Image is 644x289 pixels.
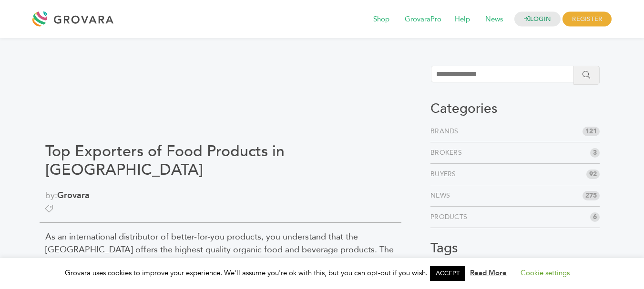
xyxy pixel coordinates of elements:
span: 6 [590,212,600,222]
a: ACCEPT [430,266,465,281]
a: Help [448,14,477,25]
a: Brokers [430,148,466,158]
span: REGISTER [562,12,612,27]
span: Shop [367,10,396,29]
span: by: [45,189,396,202]
span: GrovaraPro [398,10,448,29]
a: News [479,14,510,25]
span: 275 [583,191,600,200]
h3: Categories [430,101,600,117]
a: Read More [470,268,507,278]
span: News [479,10,510,29]
a: LOGIN [514,12,561,27]
a: GrovaraPro [398,14,448,25]
span: 92 [586,169,600,179]
a: Shop [367,14,396,25]
a: Buyers [430,169,460,179]
span: 3 [590,148,600,158]
span: Grovara uses cookies to improve your experience. We'll assume you're ok with this, but you can op... [65,268,579,278]
a: Grovara [57,189,90,201]
a: Cookie settings [521,268,570,278]
h3: Tags [430,240,600,257]
a: Brands [430,127,462,136]
a: Products [430,212,471,222]
span: 121 [583,127,600,136]
a: News [430,191,454,200]
span: Help [448,10,477,29]
h1: Top Exporters of Food Products in [GEOGRAPHIC_DATA] [45,142,396,179]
